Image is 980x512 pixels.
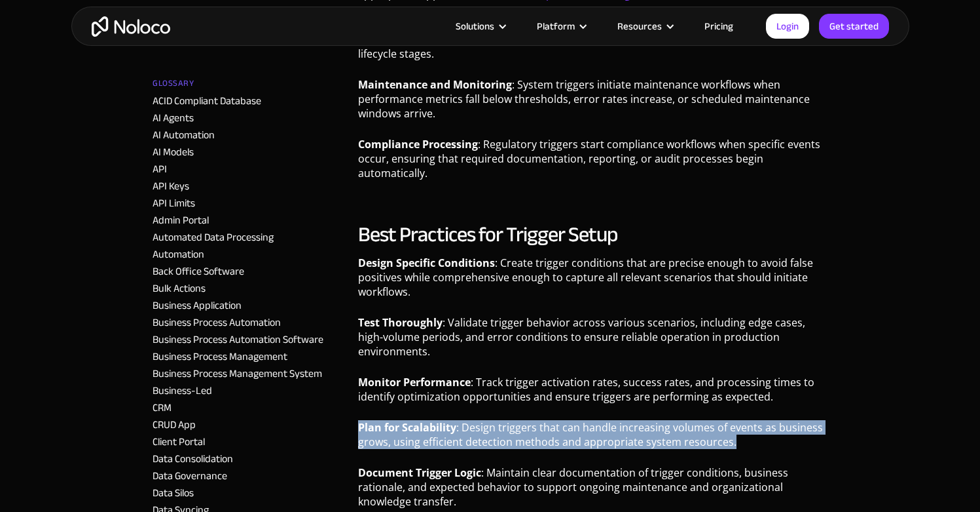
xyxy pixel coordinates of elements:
a: Login [766,14,809,39]
a: Data Consolidation [153,449,233,469]
a: API Limits [153,193,195,213]
p: : System triggers initiate maintenance workflows when performance metrics fall below thresholds, ... [358,77,827,130]
a: Business Process Automation Software [153,330,323,349]
a: Bulk Actions [153,279,206,298]
a: AI Agents [153,108,194,128]
div: Solutions [439,18,520,35]
a: API [153,159,167,179]
strong: Maintenance and Monitoring [358,77,512,92]
p: : Design triggers that can handle increasing volumes of events as business grows, using efficient... [358,420,827,459]
p: : Track trigger activation rates, success rates, and processing times to identify optimization op... [358,375,827,414]
h2: Glossary [153,73,194,93]
a: Admin Portal [153,210,209,230]
a: Business Process Automation [153,313,281,332]
a: Data Governance [153,466,227,486]
div: Resources [601,18,688,35]
a: Back Office Software [153,262,244,281]
a: Glossary [153,73,348,93]
a: CRM [153,398,172,418]
a: Pricing [688,18,750,35]
p: : Validate trigger behavior across various scenarios, including edge cases, high-volume periods, ... [358,315,827,368]
strong: Document Trigger Logic [358,465,481,480]
strong: Test Thoroughly [358,315,443,330]
a: home [92,16,170,37]
strong: Monitor Performance [358,375,471,389]
div: Solutions [456,18,494,35]
a: Get started [819,14,889,39]
h2: Best Practices for Trigger Setup [358,222,827,248]
a: Business-Led [153,381,212,401]
div: Resources [617,18,662,35]
a: Automation [153,245,204,264]
p: : Create trigger conditions that are precise enough to avoid false positives while comprehensive ... [358,256,827,309]
a: ACID Compliant Database [153,91,261,111]
a: API Keys [153,176,189,196]
strong: Compliance Processing [358,137,478,151]
a: AI Automation [153,125,215,145]
div: Platform [537,18,575,35]
div: Platform [520,18,601,35]
strong: Design Specific Conditions [358,256,495,270]
a: Automated Data Processing [153,227,274,247]
a: Business Application [153,296,242,315]
a: Business Process Management [153,347,287,366]
a: CRUD App [153,415,196,435]
a: Data Silos [153,483,194,503]
p: : Regulatory triggers start compliance workflows when specific events occur, ensuring that requir... [358,137,827,190]
a: AI Models [153,142,194,162]
strong: Plan for Scalability [358,420,456,435]
a: Client Portal [153,432,205,452]
a: Business Process Management System [153,364,322,384]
